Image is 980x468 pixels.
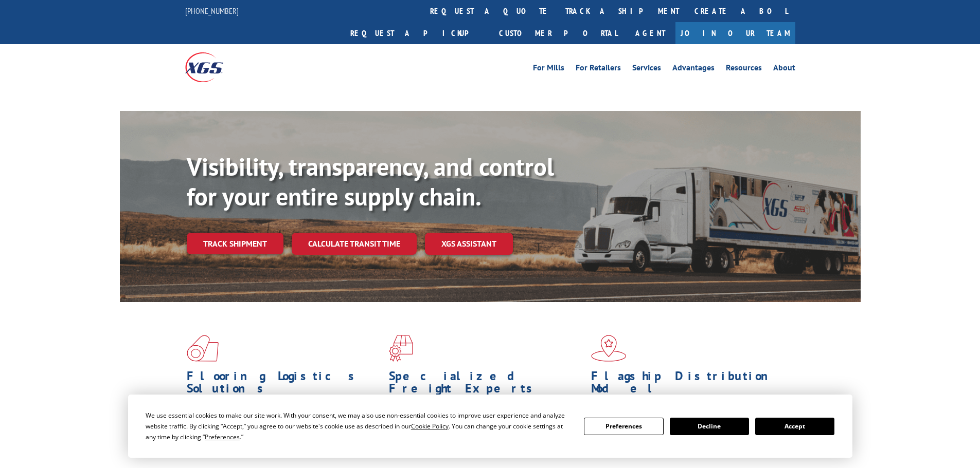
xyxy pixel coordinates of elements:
[670,418,749,435] button: Decline
[755,418,834,435] button: Accept
[726,64,762,75] a: Resources
[773,64,795,75] a: About
[389,370,583,400] h1: Specialized Freight Experts
[675,22,795,44] a: Join Our Team
[576,64,621,75] a: For Retailers
[343,22,491,44] a: Request a pickup
[625,22,675,44] a: Agent
[185,6,239,16] a: [PHONE_NUMBER]
[591,335,627,362] img: xgs-icon-flagship-distribution-model-red
[491,22,625,44] a: Customer Portal
[632,64,661,75] a: Services
[187,151,554,212] b: Visibility, transparency, and control for your entire supply chain.
[672,64,715,75] a: Advantages
[584,418,663,435] button: Preferences
[533,64,564,75] a: For Mills
[187,233,283,254] a: Track shipment
[205,433,240,441] span: Preferences
[389,335,413,362] img: xgs-icon-focused-on-flooring-red
[187,335,219,362] img: xgs-icon-total-supply-chain-intelligence-red
[292,233,417,255] a: Calculate transit time
[591,370,786,400] h1: Flagship Distribution Model
[425,233,513,255] a: XGS ASSISTANT
[411,422,449,430] span: Cookie Policy
[128,395,852,458] div: Cookie Consent Prompt
[146,410,572,442] div: We use essential cookies to make our site work. With your consent, we may also use non-essential ...
[187,370,381,400] h1: Flooring Logistics Solutions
